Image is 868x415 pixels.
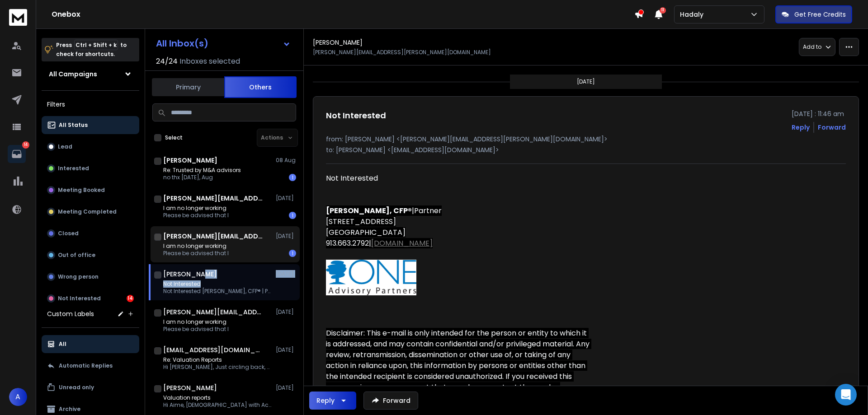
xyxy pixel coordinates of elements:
h1: [PERSON_NAME] [163,156,217,165]
p: [DATE] [276,233,296,240]
p: Interested [58,165,89,172]
div: 1 [289,212,296,219]
h1: [PERSON_NAME][EMAIL_ADDRESS][DOMAIN_NAME] [163,308,263,317]
font: Partner [326,205,442,216]
img: logo [9,9,27,26]
button: Reply [309,392,356,410]
h1: [PERSON_NAME][EMAIL_ADDRESS][DOMAIN_NAME] [163,232,263,241]
p: [DATE] [276,308,296,316]
b: [PERSON_NAME], CFP [326,205,408,216]
div: Forward [818,123,846,132]
button: A [9,388,27,406]
p: [DATE] [577,78,595,85]
div: 14 [127,295,134,302]
p: [PERSON_NAME][EMAIL_ADDRESS][PERSON_NAME][DOMAIN_NAME] [313,49,491,56]
div: 1 [289,250,296,257]
p: Re: Valuation Reports [163,356,272,364]
button: Others [224,76,297,98]
div: Open Intercom Messenger [835,384,857,406]
p: no thx [DATE], Aug [163,174,241,181]
p: to: [PERSON_NAME] <[EMAIL_ADDRESS][DOMAIN_NAME]> [326,145,846,154]
button: All Campaigns [42,65,139,83]
p: from: [PERSON_NAME] <[PERSON_NAME][EMAIL_ADDRESS][PERSON_NAME][DOMAIN_NAME]> [326,135,846,144]
p: Automatic Replies [59,362,113,369]
a: [DOMAIN_NAME] [371,238,433,248]
button: Lead [42,138,139,156]
h1: [EMAIL_ADDRESS][DOMAIN_NAME] [163,345,263,354]
p: Valuation reports [163,394,272,401]
p: 08 Aug [276,157,296,164]
h1: [PERSON_NAME] [163,270,217,279]
span: Ctrl + Shift + k [74,40,118,50]
span: 24 / 24 [156,56,178,67]
button: Not Interested14 [42,289,139,308]
span: 11 [660,7,666,14]
p: I am no longer working [163,205,229,212]
h1: Onebox [52,9,634,20]
p: Please be advised that I [163,250,229,257]
button: Interested [42,159,139,177]
p: Hi Aime, [DEMOGRAPHIC_DATA] with Acres [163,401,272,409]
p: Out of office [58,252,95,259]
font: | [326,238,433,248]
button: Out of office [42,246,139,264]
h1: [PERSON_NAME] [313,38,363,47]
button: Wrong person [42,268,139,286]
p: [DATE] [276,195,296,202]
button: All Inbox(s) [149,34,298,52]
span: Disclaimer: This e-mail is only intended for the person or entity to which it is addressed, and m... [326,328,591,414]
p: Lead [58,143,72,150]
h3: Custom Labels [47,309,94,318]
div: 1 [289,174,296,181]
p: Not Interested [PERSON_NAME], CFP® | Partner 5440 [163,288,272,295]
h1: Not Interested [326,109,386,122]
h1: All Inbox(s) [156,39,208,48]
p: Hadaly [680,10,707,19]
p: Archive [59,406,80,413]
h1: [PERSON_NAME] [163,383,217,392]
p: [DATE] : 11:46 am [792,109,846,118]
span: 913.663.2792 [326,238,369,248]
p: Not Interested [58,295,101,302]
p: Unread only [59,384,94,391]
p: Please be advised that I [163,212,229,219]
p: I am no longer working [163,318,229,326]
button: Reply [792,123,810,132]
p: All [59,340,66,348]
button: Get Free Credits [775,5,852,23]
button: Closed [42,224,139,242]
img: AIorK4ydSzEMMnTNytGK0GjAGoc1iCB4kqKZzMeg2svDahEd2OXvY0l11PoZkb3muTy9VUOwANIfFo0 [326,260,416,295]
label: Select [165,134,183,141]
button: Unread only [42,378,139,396]
p: [DATE] [276,384,296,392]
span: [STREET_ADDRESS] [326,216,396,227]
p: Get Free Credits [794,10,846,19]
p: Meeting Booked [58,187,105,194]
button: Automatic Replies [42,357,139,375]
p: Not Interested [163,280,272,288]
button: Meeting Booked [42,181,139,199]
button: Primary [152,77,224,97]
p: [DATE] [276,270,296,278]
p: Add to [803,43,821,51]
h3: Inboxes selected [179,56,240,67]
p: 14 [22,141,29,149]
p: I am no longer working [163,242,229,250]
button: All [42,335,139,353]
h1: All Campaigns [49,70,97,79]
button: Meeting Completed [42,203,139,221]
p: Meeting Completed [58,208,117,215]
a: 14 [8,145,26,163]
p: Press to check for shortcuts. [56,41,127,59]
p: All Status [59,121,88,129]
div: Reply [316,396,335,405]
button: All Status [42,116,139,134]
p: Hi [PERSON_NAME], Just circling back, did [163,364,272,371]
font: | [412,205,414,216]
p: Please be advised that I [163,326,229,333]
span: [GEOGRAPHIC_DATA] [326,227,406,238]
h1: [PERSON_NAME][EMAIL_ADDRESS][DOMAIN_NAME] [163,194,263,203]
